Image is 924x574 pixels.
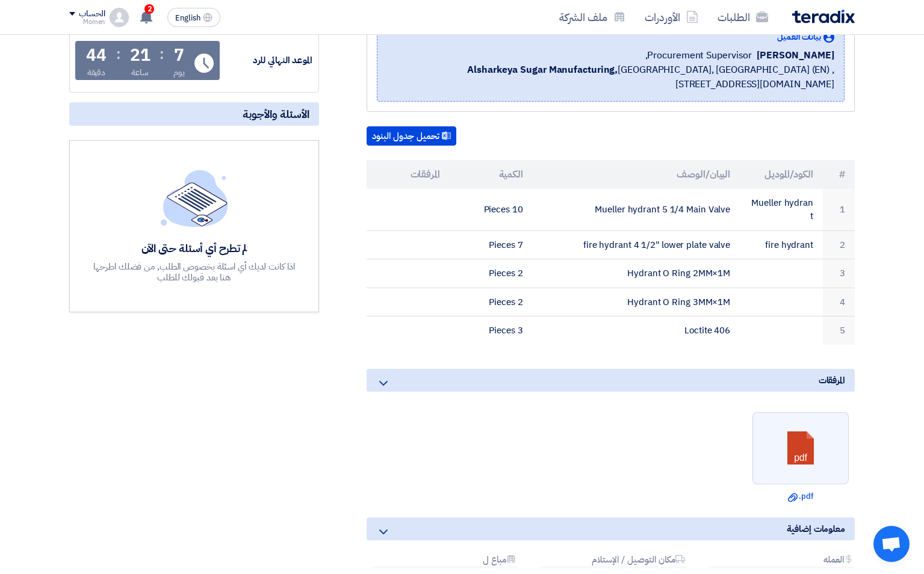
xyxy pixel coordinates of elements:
[450,316,533,345] td: 3 Pieces
[69,19,105,25] div: Momen
[792,10,855,23] img: Teradix logo
[756,490,845,502] a: .pdf
[173,66,185,79] div: يوم
[92,241,297,255] div: لم تطرح أي أسئلة حتى الآن
[110,8,129,27] img: profile_test.png
[823,288,855,316] td: 4
[645,48,752,63] span: Procurement Supervisor,
[450,230,533,259] td: 7 Pieces
[533,288,740,316] td: Hydrant O Ring 3MM×1M
[873,526,910,562] div: Open chat
[367,126,456,146] button: تحميل جدول البنود
[450,189,533,231] td: 10 Pieces
[161,170,228,226] img: empty_state_list.svg
[709,555,855,567] div: العمله
[92,261,297,283] div: اذا كانت لديك أي اسئلة بخصوص الطلب, من فضلك اطرحها هنا بعد قبولك للطلب
[79,9,105,19] div: الحساب
[819,374,845,387] span: المرفقات
[387,63,834,91] span: [GEOGRAPHIC_DATA], [GEOGRAPHIC_DATA] (EN) ,[STREET_ADDRESS][DOMAIN_NAME]
[175,14,200,22] span: English
[823,189,855,231] td: 1
[533,189,740,231] td: Mueller hydrant 5 1/4 Main Valve
[222,54,312,67] div: الموعد النهائي للرد
[467,63,618,77] b: Alsharkeya Sugar Manufacturing,
[540,555,686,567] div: مكان التوصيل / الإستلام
[367,160,450,189] th: المرفقات
[740,160,823,189] th: الكود/الموديل
[708,3,778,31] a: الطلبات
[533,160,740,189] th: البيان/الوصف
[823,316,855,345] td: 5
[86,47,107,64] div: 44
[144,4,154,14] span: 2
[130,47,150,64] div: 21
[635,3,708,31] a: الأوردرات
[87,66,106,79] div: دقيقة
[160,43,164,65] div: :
[371,555,517,567] div: مباع ل
[757,48,834,63] span: [PERSON_NAME]
[787,522,845,535] span: معلومات إضافية
[533,316,740,345] td: Loctite 406
[550,3,635,31] a: ملف الشركة
[823,160,855,189] th: #
[116,43,120,65] div: :
[823,259,855,288] td: 3
[243,107,309,121] span: الأسئلة والأجوبة
[174,47,184,64] div: 7
[533,230,740,259] td: fire hydrant 4 1/2" lower plate valve
[533,259,740,288] td: Hydrant O Ring 2MM×1M
[740,230,823,259] td: fire hydrant
[450,288,533,316] td: 2 Pieces
[823,230,855,259] td: 2
[740,189,823,231] td: Mueller hydrant
[777,31,821,43] span: بيانات العميل
[450,259,533,288] td: 2 Pieces
[450,160,533,189] th: الكمية
[167,8,220,27] button: English
[131,66,149,79] div: ساعة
